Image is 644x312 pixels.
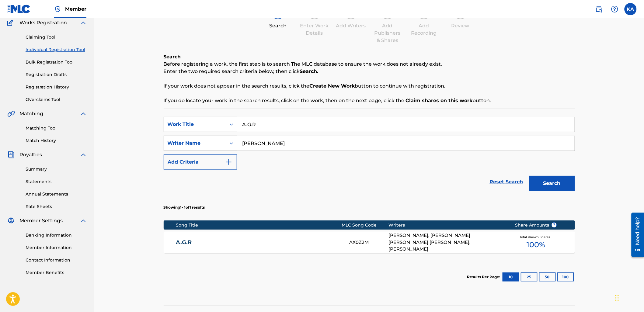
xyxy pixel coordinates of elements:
[7,19,15,26] img: Works Registration
[164,205,205,210] p: Showing 1 - 1 of 1 results
[168,140,222,147] div: Writer Name
[26,59,87,65] a: Bulk Registration Tool
[627,210,644,259] iframe: Resource Center
[164,117,575,194] form: Search Form
[164,97,575,104] p: If you do locate your work in the search results, click on the work, then on the next page, click...
[7,217,15,224] img: Member Settings
[26,191,87,197] a: Annual Statements
[445,22,476,29] div: Review
[487,175,526,189] a: Reset Search
[372,22,403,44] div: Add Publishers & Shares
[26,232,87,238] a: Banking Information
[225,158,232,166] img: 9d2ae6d4665cec9f34b9.svg
[7,5,31,13] img: MLC Logo
[176,239,341,246] a: A.G.R
[614,283,644,312] iframe: Chat Widget
[529,176,575,191] button: Search
[520,235,552,239] span: Total Known Shares
[539,272,556,282] button: 50
[26,203,87,210] a: Rate Sheets
[388,222,506,228] div: Writers
[7,110,15,117] img: Matching
[521,272,538,282] button: 25
[310,83,355,89] strong: Create New Work
[80,110,87,117] img: expand
[26,47,87,53] a: Individual Registration Tool
[263,22,293,29] div: Search
[593,3,605,15] a: Public Search
[26,179,87,185] a: Statements
[54,5,61,13] img: Top Rightsholder
[557,272,574,282] button: 100
[26,96,87,103] a: Overclaims Tool
[552,223,557,227] span: ?
[7,151,15,158] img: Royalties
[19,217,63,224] span: Member Settings
[527,239,545,250] span: 100 %
[26,244,87,251] a: Member Information
[609,3,621,15] div: Help
[65,5,86,12] span: Member
[164,82,575,90] p: If your work does not appear in the search results, click the button to continue with registration.
[164,54,181,60] b: Search
[80,217,87,224] img: expand
[299,22,330,37] div: Enter Work Details
[176,222,342,228] div: Song Title
[19,110,43,117] span: Matching
[80,151,87,158] img: expand
[26,269,87,276] a: Member Benefits
[19,19,67,26] span: Works Registration
[164,61,575,68] p: Before registering a work, the first step is to search The MLC database to ensure the work does n...
[26,71,87,78] a: Registration Drafts
[26,34,87,40] a: Claiming Tool
[350,239,388,246] div: AX0Z2M
[80,19,87,26] img: expand
[168,121,222,128] div: Work Title
[26,166,87,172] a: Summary
[615,289,619,307] div: Drag
[300,68,319,74] strong: Search.
[467,274,502,280] p: Results Per Page:
[26,137,87,144] a: Match History
[409,22,439,37] div: Add Recording
[164,154,237,170] button: Add Criteria
[26,84,87,90] a: Registration History
[406,98,473,103] strong: Claim shares on this work
[164,68,575,75] p: Enter the two required search criteria below, then click
[595,5,603,13] img: search
[611,5,618,13] img: help
[503,272,519,282] button: 10
[336,22,366,29] div: Add Writers
[625,3,637,15] div: User Menu
[515,222,557,228] span: Share Amounts
[26,257,87,263] a: Contact Information
[388,232,506,253] div: [PERSON_NAME], [PERSON_NAME] [PERSON_NAME] [PERSON_NAME], [PERSON_NAME]
[19,151,42,158] span: Royalties
[26,125,87,131] a: Matching Tool
[342,222,388,228] div: MLC Song Code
